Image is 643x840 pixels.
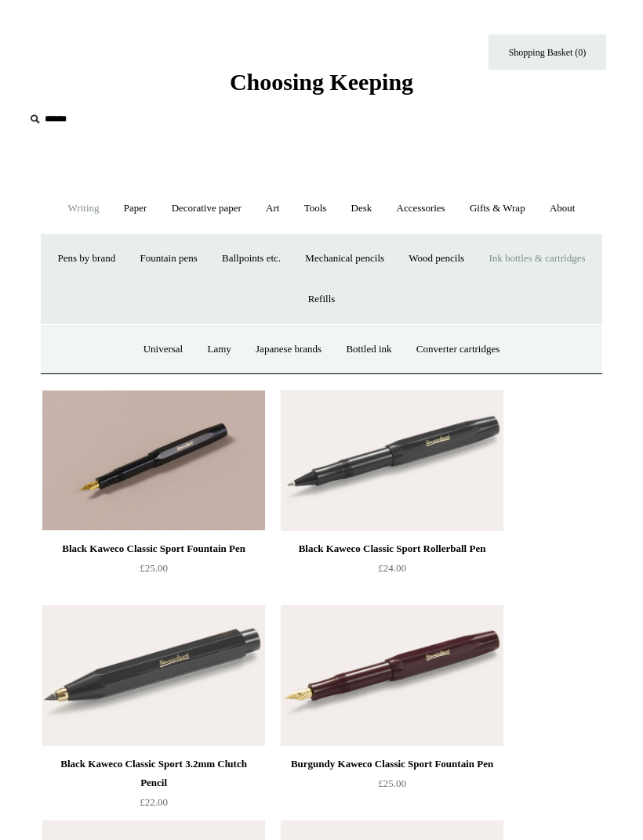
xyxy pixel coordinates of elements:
span: £25.00 [378,777,406,789]
a: Decorative paper [161,188,252,229]
a: Burgundy Kaweco Classic Sport Fountain Pen £25.00 [281,755,503,819]
a: Desk [340,188,383,229]
a: Shopping Basket (0) [489,34,606,70]
a: Accessories [386,188,456,229]
a: Universal [133,329,194,370]
a: Black Kaweco Classic Sport Rollerball Pen Black Kaweco Classic Sport Rollerball Pen [281,390,503,531]
a: Paper [113,188,158,229]
a: Japanese brands [245,329,332,370]
a: Choosing Keeping [230,81,413,92]
a: Gifts & Wrap [459,188,536,229]
div: Black Kaweco Classic Sport Fountain Pen [46,539,261,558]
a: Black Kaweco Classic Sport Rollerball Pen £24.00 [281,539,503,604]
img: Burgundy Kaweco Classic Sport Fountain Pen [281,605,503,746]
a: Ballpoints etc. [211,238,292,279]
a: Writing [57,188,111,229]
div: Burgundy Kaweco Classic Sport Fountain Pen [285,755,500,773]
img: Black Kaweco Classic Sport 3.2mm Clutch Pencil [42,605,265,746]
a: Black Kaweco Classic Sport 3.2mm Clutch Pencil Black Kaweco Classic Sport 3.2mm Clutch Pencil [42,605,265,746]
a: Converter cartridges [405,329,510,370]
a: Lamy [196,329,242,370]
a: Black Kaweco Classic Sport 3.2mm Clutch Pencil £22.00 [42,755,265,819]
a: Pens by brand [47,238,127,279]
a: Burgundy Kaweco Classic Sport Fountain Pen Burgundy Kaweco Classic Sport Fountain Pen [281,605,503,746]
a: Refills [297,279,347,320]
a: Wood pencils [398,238,475,279]
a: Black Kaweco Classic Sport Fountain Pen Black Kaweco Classic Sport Fountain Pen [42,390,265,531]
a: About [539,188,587,229]
div: Black Kaweco Classic Sport 3.2mm Clutch Pencil [46,755,261,792]
span: £25.00 [140,562,168,574]
a: Bottled ink [335,329,402,370]
img: Black Kaweco Classic Sport Fountain Pen [42,390,265,531]
a: Tools [293,188,338,229]
a: Ink bottles & cartridges [478,238,596,279]
a: Art [255,188,290,229]
a: Black Kaweco Classic Sport Fountain Pen £25.00 [42,539,265,604]
img: Black Kaweco Classic Sport Rollerball Pen [281,390,503,531]
div: Black Kaweco Classic Sport Rollerball Pen [285,539,500,558]
span: Choosing Keeping [230,69,413,95]
span: £24.00 [378,562,406,574]
span: £22.00 [140,796,168,808]
a: Mechanical pencils [294,238,395,279]
a: Fountain pens [129,238,208,279]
